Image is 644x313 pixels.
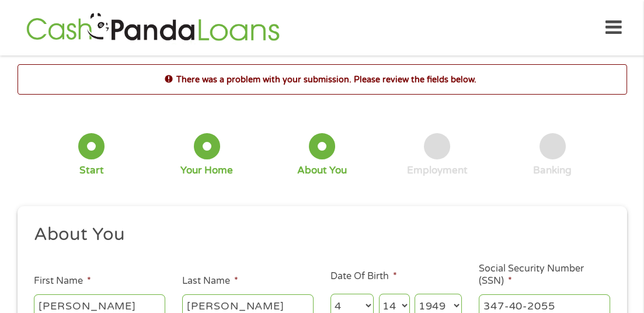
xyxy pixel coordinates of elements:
div: Start [79,164,104,177]
label: First Name [34,275,91,287]
h2: About You [34,223,601,246]
div: Employment [407,164,468,177]
label: Last Name [182,275,238,287]
img: GetLoanNow Logo [23,11,283,44]
div: About You [297,164,347,177]
label: Date Of Birth [330,270,397,283]
div: Banking [533,164,572,177]
h2: There was a problem with your submission. Please review the fields below. [18,73,626,86]
label: Social Security Number (SSN) [479,263,610,287]
div: Your Home [180,164,233,177]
